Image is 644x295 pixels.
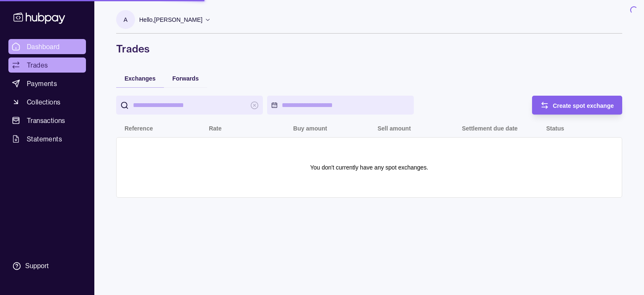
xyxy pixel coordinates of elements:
span: Payments [27,78,57,89]
button: Create spot exchange [532,96,623,115]
span: Transactions [27,115,65,125]
p: Hello, [PERSON_NAME] [139,15,203,24]
span: Dashboard [27,42,60,52]
input: search [133,96,246,115]
p: A [124,15,127,24]
a: Dashboard [8,39,86,54]
span: Forwards [172,75,199,82]
img: tab_domain_overview_orange.svg [34,49,41,55]
div: Mots-clés [104,50,128,55]
div: Domaine [43,50,65,55]
div: v 4.0.25 [23,13,41,20]
a: Collections [8,94,86,110]
span: Collections [27,97,60,107]
a: Support [8,257,86,275]
a: Transactions [8,113,86,128]
p: Status [546,125,564,132]
h1: Trades [116,42,622,55]
div: Support [25,261,49,271]
img: tab_keywords_by_traffic_grey.svg [95,49,102,55]
span: Trades [27,60,48,70]
p: Buy amount [293,125,327,132]
p: Reference [125,125,153,132]
img: website_grey.svg [13,22,20,29]
p: Rate [209,125,221,132]
span: Statements [27,134,62,144]
img: logo_orange.svg [13,13,20,20]
div: Domaine: [DOMAIN_NAME] [22,22,95,29]
span: Exchanges [125,75,156,82]
p: You don't currently have any spot exchanges. [310,163,428,172]
a: Trades [8,57,86,73]
a: Statements [8,131,86,146]
a: Payments [8,76,86,91]
span: Create spot exchange [553,102,614,109]
p: Sell amount [377,125,410,132]
p: Settlement due date [462,125,518,132]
